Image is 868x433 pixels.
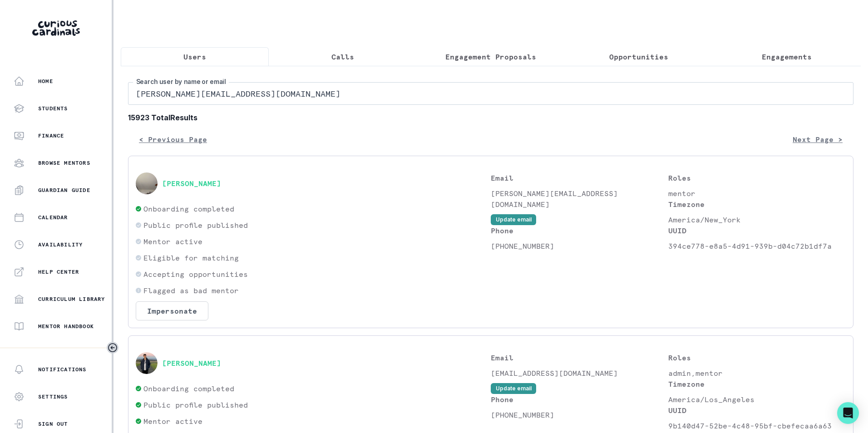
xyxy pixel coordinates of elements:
p: Home [38,78,53,85]
p: America/New_York [668,214,846,225]
p: Sign Out [38,420,68,428]
button: [PERSON_NAME] [162,179,221,188]
p: [PERSON_NAME][EMAIL_ADDRESS][DOMAIN_NAME] [491,188,668,210]
p: Settings [38,393,68,400]
p: Notifications [38,366,87,373]
p: Help Center [38,268,79,276]
p: 9b140d47-52be-4c48-95bf-cbefecaa6a63 [668,420,846,431]
p: Calendar [38,214,68,221]
p: Onboarding completed [143,383,234,394]
p: [PHONE_NUMBER] [491,409,668,420]
p: mentor [668,188,846,199]
p: Finance [38,132,64,139]
p: Mentor Handbook [38,323,94,330]
p: Phone [491,225,668,236]
p: Roles [668,172,846,183]
p: Browse Mentors [38,159,90,167]
p: 394ce778-e8a5-4d91-939b-d04c72b1df7a [668,241,846,251]
button: Next Page > [782,130,853,148]
p: Roles [668,352,846,363]
p: [EMAIL_ADDRESS][DOMAIN_NAME] [491,368,668,379]
p: Email [491,352,668,363]
div: Open Intercom Messenger [837,402,859,424]
img: Curious Cardinals Logo [32,20,80,36]
p: [PHONE_NUMBER] [491,241,668,251]
p: Opportunities [609,51,668,62]
p: Students [38,105,68,112]
p: Engagements [762,51,812,62]
p: Mentor active [143,236,202,247]
button: Update email [491,214,536,225]
p: America/Los_Angeles [668,394,846,405]
button: < Previous Page [128,130,218,148]
p: Accepting opportunities [143,269,248,280]
p: Onboarding completed [143,203,234,214]
button: Toggle sidebar [107,342,118,354]
p: Engagement Proposals [445,51,536,62]
p: Timezone [668,379,846,389]
p: Curriculum Library [38,295,105,303]
p: UUID [668,225,846,236]
button: [PERSON_NAME] [162,359,221,368]
p: Public profile published [143,220,248,231]
p: Mentor active [143,416,202,427]
p: Guardian Guide [38,187,90,194]
p: Flagged as bad mentor [143,285,239,296]
p: Public profile published [143,399,248,410]
p: Users [183,51,206,62]
button: Impersonate [136,301,208,320]
p: Availability [38,241,83,248]
p: Email [491,172,668,183]
p: admin,mentor [668,368,846,379]
p: Timezone [668,199,846,210]
p: UUID [668,405,846,416]
button: Update email [491,383,536,394]
p: Eligible for matching [143,252,239,263]
p: Calls [331,51,354,62]
p: Phone [491,394,668,405]
b: 15923 Total Results [128,112,853,123]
